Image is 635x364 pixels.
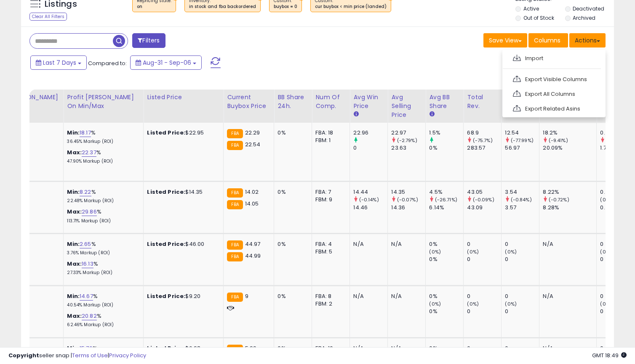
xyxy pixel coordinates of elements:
small: (0%) [429,301,441,307]
a: Import [507,52,599,65]
div: 22.96 [353,129,387,137]
small: Avg BB Share. [429,111,434,118]
small: (-0.09%) [473,196,494,203]
div: seller snap | | [8,352,146,360]
span: 44.99 [245,252,261,260]
div: 68.9 [467,129,501,137]
div: 14.35 [391,188,425,196]
b: Listed Price: [147,188,185,196]
div: [PERSON_NAME] [10,93,60,102]
div: % [67,240,137,256]
div: FBM: 9 [315,196,343,203]
small: (-26.71%) [435,196,457,203]
b: Listed Price: [147,240,185,248]
small: (0%) [467,248,479,255]
div: 12.54 [505,129,539,137]
small: (0%) [429,248,441,255]
a: 22.37 [82,148,96,157]
small: FBA [227,240,243,250]
div: FBM: 5 [315,248,343,256]
div: FBM: 1 [315,137,343,144]
small: FBA [227,293,243,302]
p: 62.46% Markup (ROI) [67,322,137,328]
div: 0.43 [600,188,634,196]
div: % [67,260,137,276]
div: Avg Selling Price [391,93,422,119]
div: buybox = 0 [274,4,297,10]
div: 43.05 [467,188,501,196]
small: FBA [227,188,243,198]
div: 0.43 [600,129,634,137]
small: (0%) [467,301,479,307]
div: 6.14% [429,204,463,211]
small: Avg Win Price. [353,111,358,118]
div: 0 [353,144,387,152]
div: 0% [429,308,463,315]
span: Aug-31 - Sep-06 [143,58,191,67]
div: 0 [600,240,634,248]
div: 1.5% [429,129,463,137]
span: 22.54 [245,140,261,148]
div: 0.43 [600,204,634,211]
b: Min: [67,188,80,196]
div: FBM: 2 [315,300,343,308]
small: (0%) [600,301,612,307]
small: (-9.41%) [549,137,568,144]
div: 283.57 [467,144,501,152]
div: $46.00 [147,240,217,248]
p: 36.45% Markup (ROI) [67,139,137,145]
div: 18.2% [543,129,596,137]
div: 0% [277,240,305,248]
small: FBA [227,129,243,138]
small: (-75.7%) [473,137,493,144]
div: Current Buybox Price [227,93,270,111]
th: The percentage added to the cost of goods (COGS) that forms the calculator for Min & Max prices. [64,90,144,123]
div: $14.35 [147,188,217,196]
div: 0% [277,129,305,137]
span: 14.05 [245,200,259,208]
div: Total Rev. [467,93,498,111]
div: 43.09 [467,204,501,211]
small: (-0.07%) [397,196,418,203]
small: FBA [227,141,243,150]
p: 27.33% Markup (ROI) [67,270,137,276]
div: 0 [467,256,501,263]
small: (0%) [600,196,612,203]
button: Last 7 Days [30,55,87,70]
p: 47.90% Markup (ROI) [67,158,137,164]
p: 3.76% Markup (ROI) [67,250,137,256]
div: 0 [505,240,539,248]
a: 29.86 [82,208,97,216]
b: Max: [67,260,82,268]
div: 22.97 [391,129,425,137]
div: 0% [277,293,305,300]
small: (-0.72%) [549,196,569,203]
small: FBA [227,252,243,261]
small: (0%) [600,248,612,255]
div: FBA: 8 [315,293,343,300]
a: Export Related Asins [507,102,599,115]
p: 22.48% Markup (ROI) [67,198,137,204]
div: % [67,188,137,204]
div: % [67,293,137,308]
div: N/A [543,240,590,248]
span: 44.97 [245,240,261,248]
div: 0 [467,240,501,248]
div: BB Share 24h. [277,93,308,111]
button: Actions [569,33,606,47]
div: 8.28% [543,204,596,211]
div: 0% [429,144,463,152]
div: % [67,312,137,328]
a: 8.22 [80,188,91,196]
div: 23.63 [391,144,425,152]
div: 1.71 [600,144,634,152]
div: % [67,129,137,145]
div: 14.46 [353,204,387,211]
div: N/A [543,293,590,300]
small: (-2.79%) [397,137,417,144]
a: 20.82 [82,312,97,320]
small: FBA [227,200,243,209]
b: Max: [67,208,82,216]
small: (0%) [505,248,517,255]
label: Archived [573,14,595,21]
